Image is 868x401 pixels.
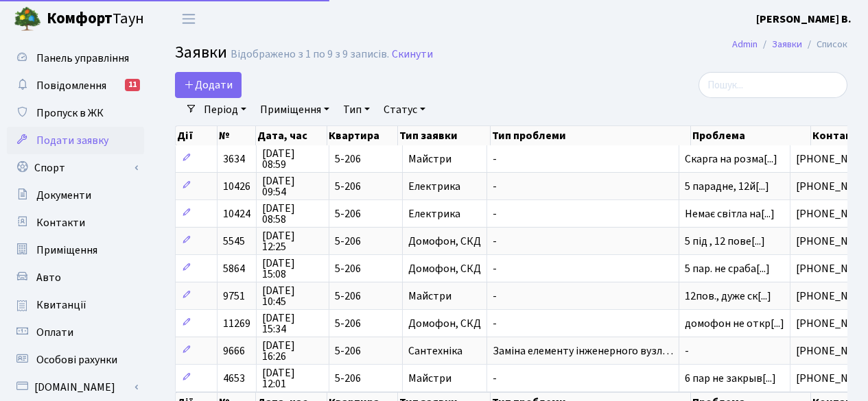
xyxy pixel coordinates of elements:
a: Спорт [7,154,144,182]
span: Пропуск в ЖК [36,106,104,121]
span: 5-206 [335,318,397,329]
a: Заявки [772,37,802,51]
a: [DOMAIN_NAME] [7,374,144,401]
img: logo.png [14,5,41,33]
th: Дата, час [256,126,327,145]
span: 9666 [223,343,245,359]
span: Домофон, СКД [408,263,481,274]
span: [DATE] 10:45 [262,285,323,307]
span: Особові рахунки [36,352,117,367]
th: Проблема [691,126,811,145]
a: Подати заявку [7,127,144,154]
span: 5-206 [335,345,397,356]
span: - [493,154,673,165]
span: 10426 [223,179,250,194]
a: Додати [175,72,242,98]
span: 5-206 [335,181,397,192]
span: Майстри [408,154,481,165]
span: 5-206 [335,208,397,219]
span: [DATE] 08:59 [262,148,323,170]
span: Повідомлення [36,78,106,93]
a: Період [198,98,252,121]
a: Тип [338,98,375,121]
span: 10424 [223,206,250,221]
th: Квартира [327,126,398,145]
span: - [493,236,673,247]
a: Приміщення [7,236,144,264]
a: Скинути [392,48,433,61]
a: Оплати [7,319,144,346]
span: [DATE] 08:58 [262,203,323,225]
span: 12пов., дуже ск[...] [685,289,771,304]
span: Авто [36,270,61,285]
div: Відображено з 1 по 9 з 9 записів. [231,48,389,61]
a: Приміщення [255,98,335,121]
span: [DATE] 15:34 [262,313,323,335]
a: Панель управління [7,45,144,72]
a: Документи [7,182,144,209]
th: № [218,126,256,145]
span: Немає світла на[...] [685,206,775,221]
a: Квитанції [7,291,144,319]
span: Оплати [36,325,73,340]
button: Переключити навігацію [172,8,206,30]
span: 6 пар не закрыв[...] [685,371,776,386]
span: 5 під , 12 пове[...] [685,234,765,249]
span: [DATE] 09:54 [262,175,323,197]
span: 5-206 [335,373,397,384]
th: Тип проблеми [491,126,691,145]
a: Авто [7,264,144,291]
span: Скарга на розма[...] [685,151,777,167]
span: 4653 [223,371,245,386]
span: 5 парадне, 12й[...] [685,179,769,194]
a: Контакти [7,209,144,236]
span: Домофон, СКД [408,236,481,247]
span: Майстри [408,291,481,302]
span: 5545 [223,234,245,249]
span: Квитанції [36,297,86,313]
span: Документи [36,188,91,203]
span: Подати заявку [36,133,108,148]
th: Дії [176,126,218,145]
span: Контакти [36,215,85,230]
span: Заміна елементу інженерного вузл… [493,345,673,356]
span: - [493,373,673,384]
span: [DATE] 16:26 [262,340,323,362]
span: Сантехніка [408,345,481,356]
span: Електрика [408,208,481,219]
th: Тип заявки [398,126,491,145]
span: Електрика [408,181,481,192]
a: Admin [732,37,758,51]
span: 5 пар. не сраба[...] [685,261,770,276]
span: 11269 [223,316,250,331]
span: Додати [184,77,233,93]
span: - [493,181,673,192]
a: Пропуск в ЖК [7,99,144,127]
li: Список [802,37,847,52]
span: 5864 [223,261,245,276]
span: - [493,208,673,219]
span: [DATE] 12:25 [262,230,323,252]
span: Майстри [408,373,481,384]
span: 5-206 [335,154,397,165]
nav: breadcrumb [712,30,868,59]
span: 5-206 [335,236,397,247]
span: - [493,318,673,329]
a: Особові рахунки [7,346,144,374]
div: 11 [125,79,140,91]
span: - [685,345,784,356]
span: Домофон, СКД [408,318,481,329]
span: - [493,263,673,274]
a: Статус [378,98,431,121]
span: Таун [47,8,144,31]
span: - [493,291,673,302]
span: Панель управління [36,51,129,66]
b: Комфорт [47,8,113,29]
span: Заявки [175,40,227,64]
span: [DATE] 15:08 [262,258,323,280]
span: домофон не откр[...] [685,316,784,331]
span: [DATE] 12:01 [262,367,323,389]
a: [PERSON_NAME] В. [756,11,852,27]
a: Повідомлення11 [7,72,144,99]
span: 3634 [223,151,245,167]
